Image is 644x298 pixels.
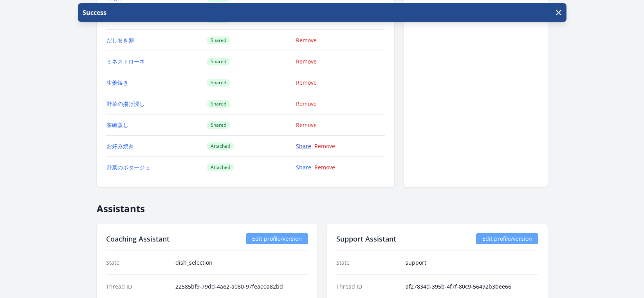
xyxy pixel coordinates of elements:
a: Remove [314,164,335,171]
a: Share [296,164,311,171]
span: Shared [207,79,230,87]
a: だし巻き卵 [106,36,134,44]
a: Remove [296,100,317,107]
span: Attached [207,164,234,171]
a: 生姜焼き [106,79,128,86]
a: Remove [296,36,317,44]
span: Shared [207,36,230,44]
dd: support [406,259,538,267]
a: Edit profile/version [476,233,538,244]
dd: af27834d-395b-4f7f-80c9-56492b3bee66 [406,283,538,291]
dd: 22585bf9-79dd-4ae2-a080-97fea00a82bd [175,283,308,291]
a: Remove [296,58,317,65]
a: お好み焼き [106,142,134,150]
a: Share [296,142,311,150]
span: Shared [207,58,230,65]
h2: Support Assistant [336,233,396,244]
dd: dish_selection [175,259,308,267]
p: Success [81,8,106,17]
a: Remove [296,79,317,86]
dt: State [336,259,399,267]
a: 茶碗蒸し [106,121,128,129]
a: Remove [314,142,335,150]
span: Attached [207,142,234,150]
span: Shared [207,121,230,129]
h2: Assistants [97,196,548,214]
a: Remove [296,121,317,129]
dt: Thread ID [106,283,169,291]
dt: State [106,259,169,267]
a: ミネストローネ [106,58,145,65]
a: 野菜のポタージュ [106,164,150,171]
a: Edit profile/version [246,233,308,244]
h2: Coaching Assistant [106,233,170,244]
a: 野菜の揚げ浸し [106,100,145,107]
dt: Thread ID [336,283,399,291]
span: Shared [207,100,230,108]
